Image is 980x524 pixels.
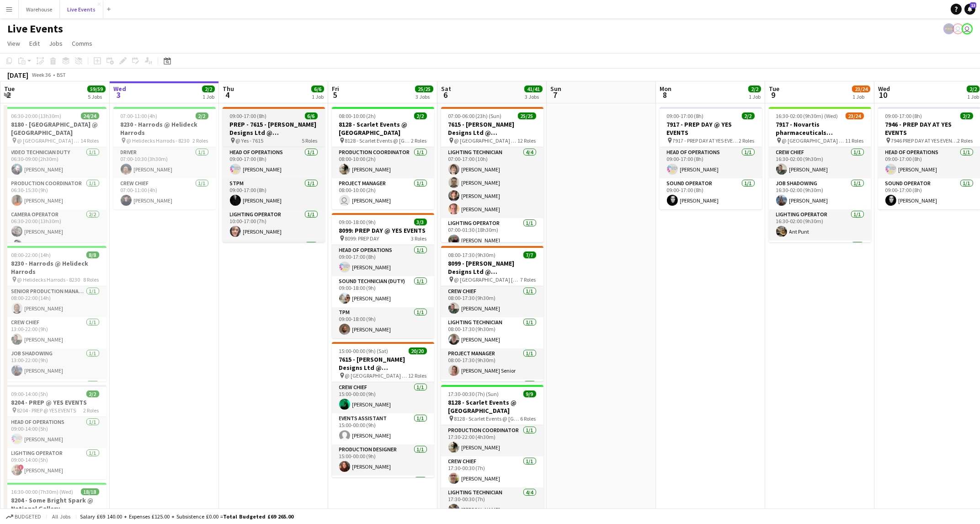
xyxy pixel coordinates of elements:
a: View [4,37,24,49]
span: 25/25 [518,112,536,119]
div: 1 Job [202,93,214,100]
span: 09:00-14:00 (5h) [11,390,48,397]
span: 3 Roles [411,235,427,242]
span: 7917 - PREP DAY AT YES EVENTS [673,137,739,144]
app-card-role: Lighting Technician1/1 [4,380,107,411]
app-card-role: Lighting Operator1/116:30-02:00 (9h30m)Ant Punt [769,209,871,241]
span: @ [GEOGRAPHIC_DATA] [GEOGRAPHIC_DATA] - 8099 [454,276,521,283]
span: Sat [441,85,451,93]
app-job-card: 06:30-20:00 (13h30m)24/248180 - [GEOGRAPHIC_DATA] @ [GEOGRAPHIC_DATA] @ [GEOGRAPHIC_DATA] - 81801... [4,107,107,242]
app-card-role: Head of Operations1/109:00-17:00 (8h)[PERSON_NAME] [223,147,325,178]
span: 23/24 [852,86,870,92]
span: 7/7 [523,251,536,258]
span: 6 Roles [521,415,536,422]
div: 1 Job [312,93,324,100]
app-card-role: Sound Operator1/109:00-17:00 (8h)[PERSON_NAME] [660,178,762,209]
span: 10 [877,90,890,100]
app-job-card: 07:00-11:00 (4h)2/28230 - Harrods @ Helideck Harrods @ Helidecks Harrods - 82302 RolesDriver1/107... [113,107,216,209]
span: 14 Roles [81,137,99,144]
app-card-role: Production Coordinator1/117:30-22:00 (4h30m)[PERSON_NAME] [441,425,543,456]
app-job-card: 08:00-22:00 (14h)8/88230 - Harrods @ Helideck Harrods @ Helidecks Harrods - 82308 RolesSenior Pro... [4,246,107,381]
app-card-role: TPM1/109:00-18:00 (9h)[PERSON_NAME] [332,307,434,338]
app-job-card: 17:30-00:30 (7h) (Sun)9/98128 - Scarlet Events @ [GEOGRAPHIC_DATA] 8128 - Scarlet Events @ [GEOGR... [441,385,543,520]
app-card-role: Production Coordinator1/108:00-10:00 (2h)[PERSON_NAME] [332,147,434,178]
span: 2/2 [960,112,973,119]
button: Warehouse [19,0,60,18]
span: ! [18,465,24,470]
span: 2 Roles [739,137,755,144]
h3: 8099 - [PERSON_NAME] Designs Ltd @ [GEOGRAPHIC_DATA] [441,259,543,276]
a: Edit [26,37,43,49]
app-card-role: Lighting Technician1/1 [223,241,325,272]
div: 09:00-14:00 (5h)2/28204 - PREP @ YES EVENTS 8204 - PREP @ YES EVENTS2 RolesHead of Operations1/10... [4,385,107,479]
div: 5 Jobs [88,93,105,100]
span: 8128 - Scarlet Events @ [GEOGRAPHIC_DATA] [345,137,411,144]
span: 13 [970,2,976,8]
h3: 8204 - Some Bright Spark @ National Gallery [4,496,107,513]
app-user-avatar: Technical Department [962,23,973,34]
div: 09:00-17:00 (8h)6/6PREP - 7615 - [PERSON_NAME] Designs Ltd @ [GEOGRAPHIC_DATA] @ Yes - 76155 Role... [223,107,325,242]
app-card-role: Crew Chief1/115:00-00:00 (9h)[PERSON_NAME] [332,382,434,413]
span: 24/24 [81,112,99,119]
span: 8 Roles [84,276,99,283]
app-card-role: STPM1/109:00-17:00 (8h)[PERSON_NAME] [223,178,325,209]
span: 8/8 [86,251,99,258]
app-card-role: Lighting Technician8/8 [769,241,871,364]
span: 09:00-17:00 (8h) [667,112,704,119]
span: Tue [769,85,779,93]
span: 2 Roles [84,407,99,414]
div: 1 Job [967,93,979,100]
span: 59/59 [87,86,106,92]
span: 2 [3,90,15,100]
app-card-role: Driver1/107:00-10:30 (3h30m)[PERSON_NAME] [113,147,216,178]
span: 08:00-10:00 (2h) [339,112,376,119]
span: View [7,39,20,48]
span: Thu [223,85,234,93]
button: Budgeted [5,512,43,522]
app-job-card: 15:00-00:00 (9h) (Sat)20/207615 - [PERSON_NAME] Designs Ltd @ [GEOGRAPHIC_DATA] @ [GEOGRAPHIC_DAT... [332,342,434,477]
div: 3 Jobs [415,93,433,100]
span: 12 Roles [409,372,427,379]
span: 15:00-00:00 (9h) (Sat) [339,348,389,354]
h3: 8128 - Scarlet Events @ [GEOGRAPHIC_DATA] [332,120,434,137]
span: 2/2 [414,112,427,119]
span: 3 [112,90,126,100]
app-card-role: Lighting Operator1/107:00-01:30 (18h30m)[PERSON_NAME] [441,218,543,249]
span: 4 [221,90,234,100]
span: 2 Roles [193,137,208,144]
span: 12 Roles [518,137,536,144]
span: 6/6 [305,112,318,119]
span: 08:00-22:00 (14h) [11,251,51,258]
app-user-avatar: Technical Department [953,23,964,34]
span: @ [GEOGRAPHIC_DATA] - 8180 [17,137,81,144]
span: Total Budgeted £69 265.00 [223,513,293,520]
div: Salary £69 140.00 + Expenses £125.00 + Subsistence £0.00 = [80,513,293,520]
span: 16:30-02:00 (9h30m) (Wed) [776,112,838,119]
a: Jobs [45,37,66,49]
span: 8128 - Scarlet Events @ [GEOGRAPHIC_DATA] [454,415,521,422]
span: 8099: PREP DAY [345,235,379,242]
span: 07:00-06:00 (23h) (Sun) [448,112,502,119]
span: 6/6 [311,86,324,92]
h3: PREP - 7615 - [PERSON_NAME] Designs Ltd @ [GEOGRAPHIC_DATA] [223,120,325,137]
span: @ [GEOGRAPHIC_DATA] - 7615 [454,137,518,144]
h3: 7615 - [PERSON_NAME] Designs Ltd @ [GEOGRAPHIC_DATA] [332,355,434,372]
app-job-card: 16:30-02:00 (9h30m) (Wed)23/247917 - Novartis pharmaceuticals Corporation @ [GEOGRAPHIC_DATA] @ [... [769,107,871,242]
app-card-role: Job Shadowing1/113:00-22:00 (9h)[PERSON_NAME] [4,348,107,380]
app-job-card: 08:00-17:30 (9h30m)7/78099 - [PERSON_NAME] Designs Ltd @ [GEOGRAPHIC_DATA] @ [GEOGRAPHIC_DATA] [G... [441,246,543,381]
span: 2/2 [86,390,99,397]
app-card-role: Production Designer1/115:00-00:00 (9h)[PERSON_NAME] [332,444,434,476]
span: 8204 - PREP @ YES EVENTS [17,407,76,414]
span: 17:30-00:30 (7h) (Sun) [448,390,499,397]
h3: 8180 - [GEOGRAPHIC_DATA] @ [GEOGRAPHIC_DATA] [4,120,107,137]
span: 9 [767,90,779,100]
span: @ [GEOGRAPHIC_DATA] - 7615 [345,372,409,379]
app-card-role: Camera Operator2/206:30-20:00 (13h30m)[PERSON_NAME][PERSON_NAME] [4,209,107,254]
app-card-role: Sound Operator1/1 [441,380,543,411]
span: 8 [658,90,671,100]
app-job-card: 09:00-18:00 (9h)3/38099: PREP DAY @ YES EVENTS 8099: PREP DAY3 RolesHead of Operations1/109:00-17... [332,213,434,338]
button: Live Events [60,0,103,18]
